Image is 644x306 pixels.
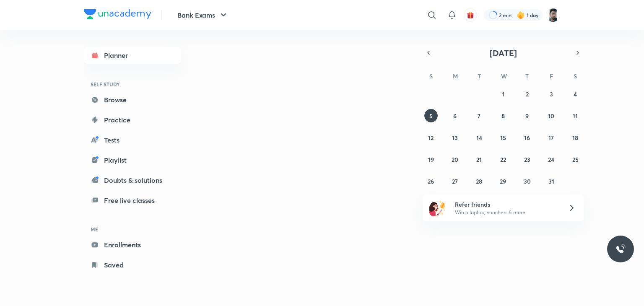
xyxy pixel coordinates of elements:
abbr: October 27, 2025 [452,177,458,185]
abbr: October 18, 2025 [572,134,578,142]
button: October 22, 2025 [496,153,510,166]
abbr: October 14, 2025 [476,134,482,142]
button: October 7, 2025 [473,109,486,122]
button: October 19, 2025 [424,153,438,166]
button: [DATE] [434,47,572,59]
abbr: October 19, 2025 [428,156,434,163]
abbr: October 23, 2025 [524,156,530,163]
a: Practice [84,112,181,128]
a: Playlist [84,152,181,169]
button: October 9, 2025 [520,109,534,122]
a: Doubts & solutions [84,172,181,189]
abbr: October 6, 2025 [453,112,457,120]
abbr: October 10, 2025 [548,112,554,120]
button: October 29, 2025 [496,174,510,188]
button: October 8, 2025 [496,109,510,122]
abbr: Thursday [525,72,529,80]
abbr: October 7, 2025 [478,112,480,120]
abbr: October 31, 2025 [548,177,554,185]
button: October 25, 2025 [569,153,582,166]
abbr: October 13, 2025 [452,134,458,142]
button: October 16, 2025 [520,131,534,144]
img: referral [429,200,446,216]
button: October 3, 2025 [545,87,558,101]
abbr: October 5, 2025 [429,112,433,120]
button: October 18, 2025 [569,131,582,144]
button: Bank Exams [172,7,234,23]
button: October 21, 2025 [473,153,486,166]
h6: ME [84,222,181,236]
button: October 23, 2025 [520,153,534,166]
button: October 27, 2025 [448,174,462,188]
button: October 31, 2025 [545,174,558,188]
button: avatar [464,8,477,22]
abbr: October 2, 2025 [526,90,529,98]
abbr: October 28, 2025 [476,177,482,185]
button: October 20, 2025 [448,153,462,166]
abbr: October 24, 2025 [548,156,554,163]
abbr: October 8, 2025 [501,112,505,120]
img: Company Logo [84,9,151,19]
abbr: Tuesday [478,72,481,80]
button: October 1, 2025 [496,87,510,101]
h6: Refer friends [455,200,558,209]
button: October 13, 2025 [448,131,462,144]
abbr: October 1, 2025 [502,90,504,98]
button: October 15, 2025 [496,131,510,144]
button: October 4, 2025 [569,87,582,101]
img: avatar [467,11,474,19]
button: October 14, 2025 [473,131,486,144]
abbr: October 29, 2025 [500,177,506,185]
abbr: October 9, 2025 [525,112,529,120]
button: October 17, 2025 [545,131,558,144]
abbr: October 26, 2025 [428,177,434,185]
abbr: October 3, 2025 [550,90,553,98]
h6: SELF STUDY [84,77,181,91]
img: ttu [615,244,626,254]
button: October 5, 2025 [424,109,438,122]
img: Snehasish Das [546,8,560,22]
abbr: October 4, 2025 [574,90,577,98]
button: October 11, 2025 [569,109,582,122]
button: October 26, 2025 [424,174,438,188]
button: October 12, 2025 [424,131,438,144]
button: October 10, 2025 [545,109,558,122]
img: streak [517,11,525,19]
span: [DATE] [490,47,517,59]
abbr: October 20, 2025 [452,156,458,163]
abbr: October 22, 2025 [500,156,506,163]
a: Enrollments [84,236,181,253]
a: Company Logo [84,9,151,21]
abbr: Wednesday [501,72,507,80]
abbr: October 21, 2025 [476,156,482,163]
abbr: October 16, 2025 [524,134,530,142]
abbr: Saturday [574,72,577,80]
abbr: Monday [453,72,458,80]
a: Tests [84,132,181,148]
button: October 6, 2025 [448,109,462,122]
a: Planner [84,47,181,64]
abbr: October 15, 2025 [500,134,506,142]
button: October 24, 2025 [545,153,558,166]
a: Browse [84,91,181,108]
button: October 28, 2025 [473,174,486,188]
button: October 30, 2025 [520,174,534,188]
button: October 2, 2025 [520,87,534,101]
abbr: October 17, 2025 [548,134,554,142]
abbr: Sunday [429,72,433,80]
a: Saved [84,257,181,273]
abbr: October 25, 2025 [572,156,579,163]
abbr: Friday [550,72,553,80]
abbr: October 30, 2025 [524,177,531,185]
abbr: October 12, 2025 [428,134,434,142]
abbr: October 11, 2025 [573,112,578,120]
p: Win a laptop, vouchers & more [455,209,558,216]
a: Free live classes [84,192,181,209]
